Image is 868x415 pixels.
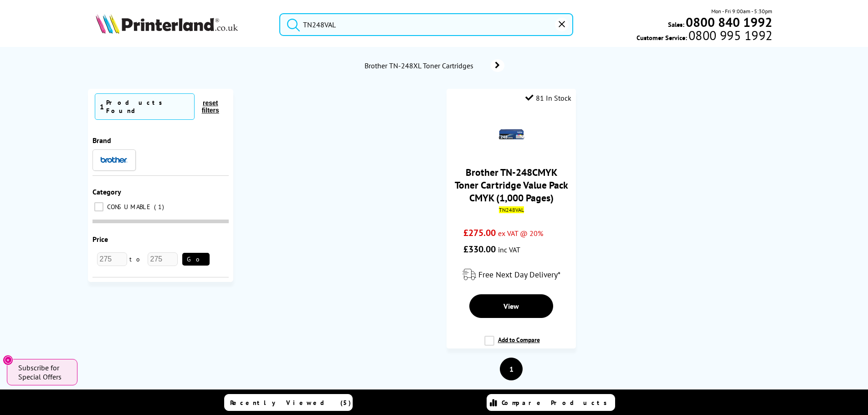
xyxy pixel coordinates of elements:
input: CONSUMABLE 1 [94,202,103,211]
button: Go [182,253,210,266]
b: 0800 840 1992 [686,14,772,31]
span: Mon - Fri 9:00am - 5:30pm [711,7,772,15]
span: £330.00 [463,243,496,255]
mark: TN248VAL [499,206,524,213]
a: View [469,294,553,318]
input: Search product or brand [279,13,573,36]
span: CONSUMABLE [105,203,153,211]
span: £275.00 [463,227,496,239]
a: 0800 840 1992 [684,18,772,26]
span: View [503,302,519,311]
img: brother-TN248-cmyk-bundle-small.png [495,118,527,150]
a: Brother TN-248XL Toner Cartridges [364,59,504,72]
span: Category [92,187,121,196]
a: Printerland Logo [96,14,268,36]
a: Recently Viewed (5) [224,394,353,411]
span: to [127,255,148,263]
img: Brother [100,157,128,163]
div: 81 In Stock [525,93,571,102]
div: Products Found [106,98,190,115]
span: Brother TN-248XL Toner Cartridges [364,61,477,70]
span: Compare Products [502,399,612,407]
img: Printerland Logo [96,14,238,34]
a: Brother TN-248CMYK Toner Cartridge Value Pack CMYK (1,000 Pages) [455,166,568,204]
span: Recently Viewed (5) [230,399,351,407]
span: Customer Service: [637,31,772,42]
span: Brand [92,136,111,145]
span: inc VAT [498,245,520,254]
div: modal_delivery [451,262,571,287]
input: 275 [148,252,178,266]
span: 1 [100,102,104,111]
input: 275 [97,252,127,266]
label: Add to Compare [484,336,540,353]
a: Compare Products [487,394,615,411]
span: ex VAT @ 20% [498,229,543,238]
span: Price [92,235,108,244]
span: 0800 995 1992 [687,31,772,40]
button: Close [3,355,13,365]
span: 1 [154,203,166,211]
span: Sales: [668,20,684,29]
span: Subscribe for Special Offers [18,363,68,381]
span: Free Next Day Delivery* [478,269,560,280]
button: reset filters [195,99,226,114]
